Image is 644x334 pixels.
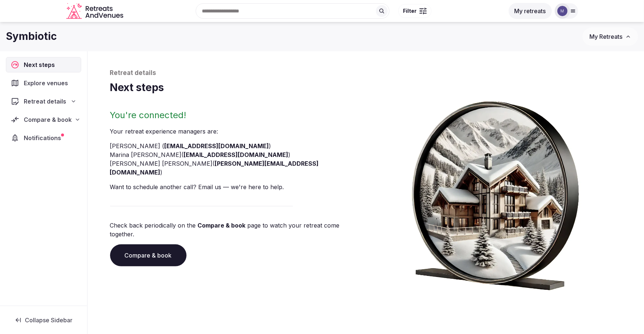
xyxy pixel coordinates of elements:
span: Notifications [24,134,64,142]
span: Retreat details [24,97,66,106]
button: My Retreats [583,27,638,46]
img: mia [557,6,568,16]
a: Notifications [6,130,81,146]
svg: Retreats and Venues company logo [66,3,125,19]
a: My retreats [509,7,552,15]
p: Your retreat experience manager s are : [110,127,363,136]
h1: Symbiotic [6,29,57,44]
h2: You're connected! [110,109,363,121]
span: My Retreats [590,33,622,40]
a: [EMAIL_ADDRESS][DOMAIN_NAME] [165,142,269,150]
p: Retreat details [110,69,622,78]
li: [PERSON_NAME] [PERSON_NAME] ( ) [110,159,363,177]
span: Next steps [24,60,58,69]
span: Filter [403,7,417,15]
a: Explore venues [6,75,81,91]
span: Compare & book [24,115,72,124]
a: [PERSON_NAME][EMAIL_ADDRESS][DOMAIN_NAME] [110,160,319,176]
a: Compare & book [198,222,246,229]
span: Explore venues [24,79,71,87]
li: [PERSON_NAME] ( ) [110,142,363,150]
button: Collapse Sidebar [6,312,81,328]
button: My retreats [509,3,552,19]
img: Winter chalet retreat in picture frame [398,95,593,290]
h1: Next steps [110,80,622,95]
a: Next steps [6,57,81,72]
a: [EMAIL_ADDRESS][DOMAIN_NAME] [184,151,289,158]
li: Marina [PERSON_NAME] ( ) [110,150,363,159]
span: Collapse Sidebar [25,316,72,324]
button: Filter [398,4,432,18]
a: Visit the homepage [66,3,125,19]
a: Compare & book [110,244,187,266]
p: Check back periodically on the page to watch your retreat come together. [110,221,363,239]
p: Want to schedule another call? Email us — we're here to help. [110,183,363,191]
